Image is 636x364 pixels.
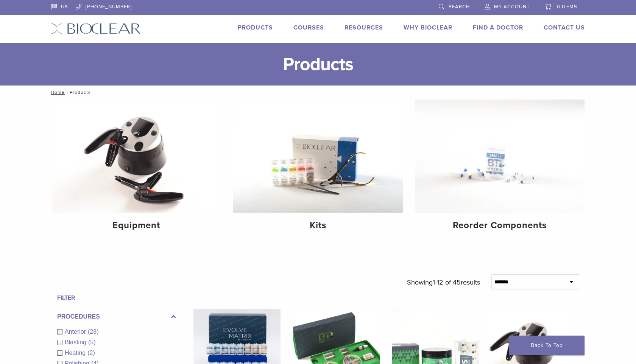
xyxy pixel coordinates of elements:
img: Kits [233,100,403,213]
a: Products [238,24,273,31]
span: 0 items [557,4,577,10]
span: Anterior [65,328,88,335]
a: Kits [233,100,403,237]
span: (5) [88,339,96,345]
a: Back To Top [509,336,585,355]
span: Blasting [65,339,88,345]
span: (28) [88,328,98,335]
img: Bioclear [51,23,141,34]
h4: Reorder Components [421,219,578,232]
span: Heating [65,350,87,356]
h4: Filter [57,293,176,302]
h4: Equipment [58,219,215,232]
span: 1-12 of 45 [433,278,461,286]
a: Why Bioclear [404,24,452,31]
a: Equipment [51,100,221,237]
span: My Account [494,4,530,10]
a: Resources [344,24,383,31]
h4: Kits [239,219,397,232]
a: Courses [293,24,324,31]
span: Search [449,4,470,10]
img: Equipment [51,100,221,213]
a: Reorder Components [415,100,585,237]
p: Showing results [407,274,480,290]
nav: Products [45,86,591,99]
label: Procedures [57,312,176,321]
a: Contact Us [544,24,585,31]
a: Home [48,90,65,95]
a: Find A Doctor [473,24,523,31]
img: Reorder Components [415,100,585,213]
span: (2) [87,350,95,356]
span: / [65,90,70,94]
